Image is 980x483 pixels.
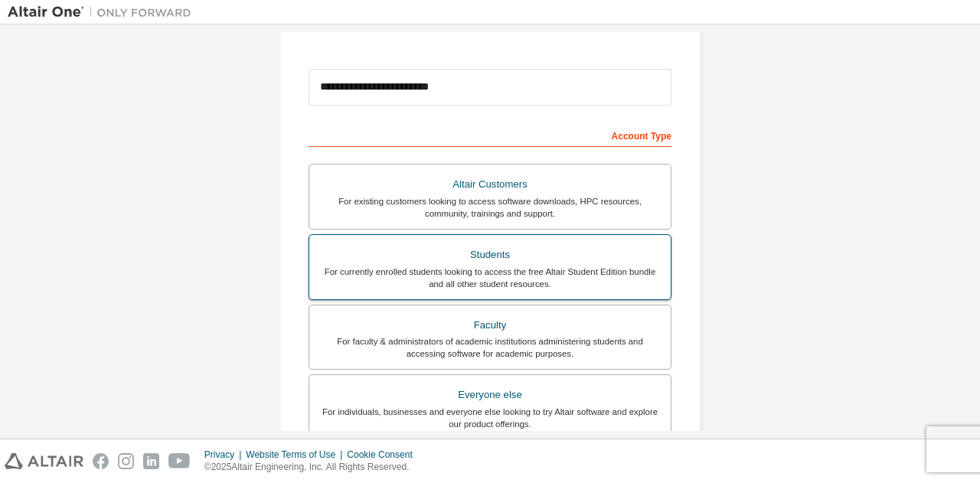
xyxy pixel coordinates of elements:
img: instagram.svg [118,453,134,469]
img: altair_logo.svg [5,453,83,469]
div: Altair Customers [318,174,661,195]
img: facebook.svg [93,453,109,469]
div: For currently enrolled students looking to access the free Altair Student Edition bundle and all ... [318,266,661,290]
div: For faculty & administrators of academic institutions administering students and accessing softwa... [318,335,661,360]
img: linkedin.svg [143,453,159,469]
div: Privacy [204,449,246,461]
div: Account Type [309,122,671,147]
div: For existing customers looking to access software downloads, HPC resources, community, trainings ... [318,195,661,220]
div: Website Terms of Use [246,449,347,461]
div: Everyone else [318,384,661,406]
div: For individuals, businesses and everyone else looking to try Altair software and explore our prod... [318,406,661,430]
img: Altair One [8,5,199,20]
div: Faculty [318,315,661,336]
div: Cookie Consent [347,449,421,461]
p: © 2025 Altair Engineering, Inc. All Rights Reserved. [204,461,422,474]
img: youtube.svg [168,453,191,469]
div: Students [318,244,661,266]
